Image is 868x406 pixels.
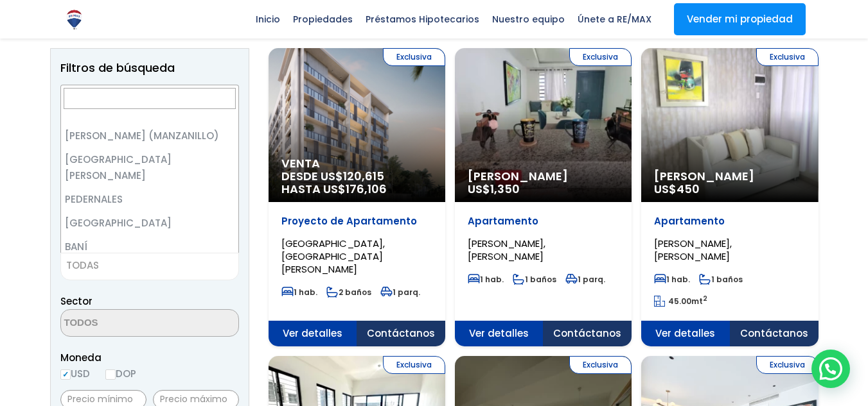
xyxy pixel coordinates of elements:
[60,366,90,382] label: USD
[269,48,445,346] a: Exclusiva Venta DESDE US$120,615 HASTA US$176,106 Proyecto de Apartamento [GEOGRAPHIC_DATA], [GEO...
[654,215,805,228] p: Apartamento
[571,10,658,29] span: Únete a RE/MAX
[677,181,700,197] span: 450
[468,237,545,263] span: [PERSON_NAME], [PERSON_NAME]
[60,294,93,308] span: Sector
[654,237,732,263] span: [PERSON_NAME], [PERSON_NAME]
[61,257,238,275] span: TODAS
[359,10,486,29] span: Préstamos Hipotecarios
[468,274,504,285] span: 1 hab.
[455,321,544,346] span: Ver detalles
[64,88,236,109] input: Search
[569,356,632,374] span: Exclusiva
[756,356,819,374] span: Exclusiva
[66,258,99,272] span: TODAS
[730,321,819,346] span: Contáctanos
[281,287,317,298] span: 1 hab.
[383,356,445,374] span: Exclusiva
[565,274,605,285] span: 1 parq.
[343,168,384,184] span: 120,615
[455,48,632,346] a: Exclusiva [PERSON_NAME] US$1,350 Apartamento [PERSON_NAME], [PERSON_NAME] 1 hab. 1 baños 1 parq. ...
[61,148,238,187] li: [GEOGRAPHIC_DATA][PERSON_NAME]
[61,187,238,211] li: PEDERNALES
[468,181,520,197] span: US$
[60,84,239,100] label: Comprar
[60,369,71,380] input: USD
[249,10,287,29] span: Inicio
[486,10,571,29] span: Nuestro equipo
[641,48,818,346] a: Exclusiva [PERSON_NAME] US$450 Apartamento [PERSON_NAME], [PERSON_NAME] 1 hab. 1 baños 45.00mt2 V...
[668,296,691,307] span: 45.00
[654,296,707,307] span: mt
[654,274,690,285] span: 1 hab.
[61,235,238,258] li: BANÍ
[383,48,445,66] span: Exclusiva
[490,181,520,197] span: 1,350
[105,366,136,382] label: DOP
[269,321,357,346] span: Ver detalles
[346,181,387,197] span: 176,106
[60,253,239,280] span: TODAS
[357,321,445,346] span: Contáctanos
[543,321,632,346] span: Contáctanos
[569,48,632,66] span: Exclusiva
[281,183,432,196] span: HASTA US$
[380,287,420,298] span: 1 parq.
[703,294,707,303] sup: 2
[105,369,116,380] input: DOP
[287,10,359,29] span: Propiedades
[281,170,432,196] span: DESDE US$
[281,237,385,276] span: [GEOGRAPHIC_DATA], [GEOGRAPHIC_DATA][PERSON_NAME]
[61,310,186,337] textarea: Search
[281,215,432,228] p: Proyecto de Apartamento
[61,124,238,148] li: [PERSON_NAME] (MANZANILLO)
[654,181,700,197] span: US$
[468,170,619,183] span: [PERSON_NAME]
[654,170,805,183] span: [PERSON_NAME]
[281,157,432,170] span: Venta
[60,350,239,366] span: Moneda
[699,274,743,285] span: 1 baños
[326,287,371,298] span: 2 baños
[468,215,619,228] p: Apartamento
[60,62,239,74] h2: Filtros de búsqueda
[61,211,238,235] li: [GEOGRAPHIC_DATA]
[756,48,819,66] span: Exclusiva
[63,8,85,31] img: Logo de REMAX
[674,3,806,35] a: Vender mi propiedad
[641,321,730,346] span: Ver detalles
[513,274,556,285] span: 1 baños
